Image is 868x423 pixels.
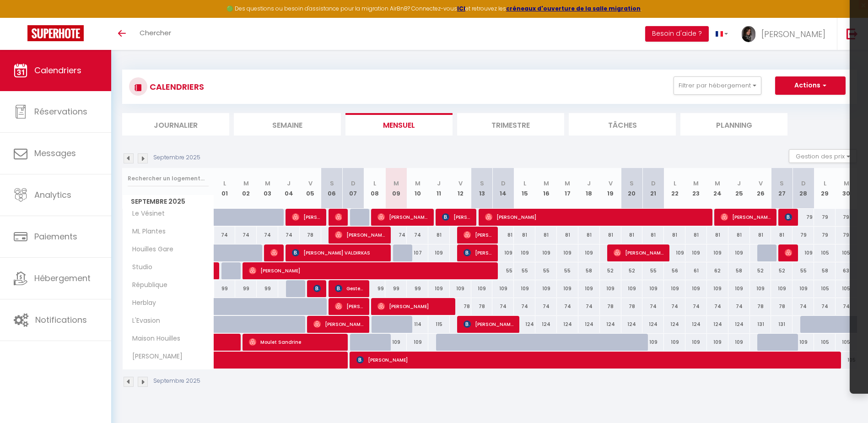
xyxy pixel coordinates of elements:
[707,262,728,279] div: 62
[506,5,641,12] strong: créneaux d'ouverture de la salle migration
[471,298,493,315] div: 78
[480,179,484,188] abbr: S
[844,179,849,188] abbr: M
[34,65,81,76] span: Calendriers
[642,280,664,297] div: 109
[257,168,278,209] th: 03
[814,168,836,209] th: 29
[642,262,664,279] div: 55
[680,113,787,136] li: Planning
[685,334,707,351] div: 109
[836,244,857,261] div: 105
[557,316,578,333] div: 124
[728,244,750,261] div: 109
[437,179,441,188] abbr: J
[535,244,557,261] div: 109
[814,227,836,244] div: 79
[313,280,321,297] span: [PERSON_NAME]
[664,334,685,351] div: 109
[394,179,399,188] abbr: M
[278,168,300,209] th: 04
[133,18,178,50] a: Chercher
[642,334,664,351] div: 109
[464,244,492,261] span: [PERSON_NAME]
[707,280,728,297] div: 109
[621,298,643,315] div: 78
[492,280,514,297] div: 109
[707,244,728,261] div: 109
[728,227,750,244] div: 81
[793,168,814,209] th: 28
[514,227,535,244] div: 81
[153,153,200,162] p: Septembre 2025
[428,244,450,261] div: 109
[793,262,814,279] div: 55
[514,262,535,279] div: 55
[685,316,707,333] div: 124
[308,179,313,188] abbr: V
[775,76,846,95] button: Actions
[214,227,236,244] div: 74
[34,106,87,117] span: Réservations
[814,262,836,279] div: 58
[771,262,793,279] div: 52
[124,227,168,237] span: ML Plantes
[407,334,428,351] div: 109
[707,227,728,244] div: 81
[836,334,857,351] div: 105
[685,280,707,297] div: 109
[728,168,750,209] th: 25
[34,231,77,242] span: Paiements
[514,316,535,333] div: 124
[514,298,535,315] div: 74
[385,334,407,351] div: 109
[750,262,771,279] div: 52
[836,227,857,244] div: 79
[321,168,343,209] th: 06
[235,280,257,297] div: 99
[836,209,857,226] div: 79
[458,179,463,188] abbr: V
[728,334,750,351] div: 109
[600,298,621,315] div: 78
[257,227,278,244] div: 74
[685,262,707,279] div: 61
[578,280,600,297] div: 109
[223,179,226,188] abbr: L
[771,298,793,315] div: 78
[335,208,342,226] span: [PERSON_NAME]
[674,179,676,188] abbr: L
[235,227,257,244] div: 74
[565,179,570,188] abbr: M
[385,168,407,209] th: 09
[385,227,407,244] div: 74
[535,298,557,315] div: 74
[789,149,857,163] button: Gestion des prix
[450,168,471,209] th: 12
[609,179,613,188] abbr: V
[664,280,685,297] div: 109
[750,280,771,297] div: 109
[335,280,364,297] span: Gestel Anaëlle
[544,179,549,188] abbr: M
[557,168,578,209] th: 17
[621,280,643,297] div: 109
[122,113,229,136] li: Journalier
[814,209,836,226] div: 79
[557,227,578,244] div: 81
[523,179,526,188] abbr: L
[492,168,514,209] th: 14
[407,280,428,297] div: 99
[793,244,814,261] div: 109
[407,168,428,209] th: 10
[124,298,158,308] span: Herblay
[124,280,170,290] span: République
[147,76,204,97] h3: CALENDRIERS
[621,227,643,244] div: 81
[642,298,664,315] div: 74
[457,5,465,12] a: ICI
[124,244,176,255] span: Houilles Gare
[535,262,557,279] div: 55
[642,316,664,333] div: 124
